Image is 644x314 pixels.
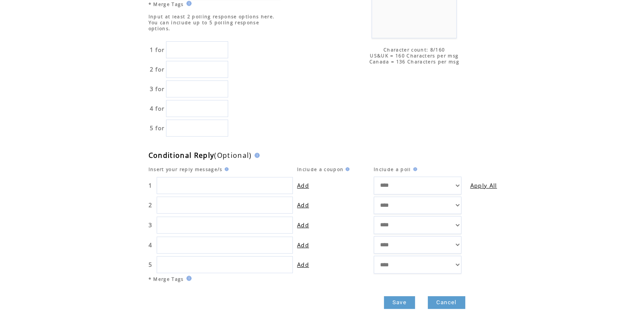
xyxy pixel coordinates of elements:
[150,124,165,132] span: 5 for
[470,182,497,189] a: Apply All
[149,166,223,172] span: Insert your reply message/s
[374,166,411,172] span: Include a poll
[149,182,152,189] span: 1
[297,182,309,189] a: Add
[384,47,445,53] span: Character count: 8/160
[149,14,277,20] span: Input at least 2 polling response options here.
[150,66,165,73] span: 2 for
[411,167,417,171] img: help.gif
[223,167,229,171] img: help.gif
[252,153,260,158] img: help.gif
[149,151,215,160] b: Conditional Reply
[297,241,309,249] a: Add
[297,166,343,172] span: Include a coupon
[369,59,459,65] span: Canada = 136 Characters per msg
[428,296,465,309] a: Cancel
[297,201,309,209] a: Add
[370,53,458,59] span: US&UK = 160 Characters per msg
[384,296,415,309] a: Save
[343,167,349,171] img: help.gif
[149,241,152,249] span: 4
[297,261,309,268] a: Add
[149,20,259,31] span: You can include up to 5 polling response options.
[149,276,184,282] span: * Merge Tags
[150,105,165,112] span: 4 for
[150,46,165,54] span: 1 for
[184,276,192,281] img: help.gif
[150,85,165,93] span: 3 for
[149,1,184,7] span: * Merge Tags
[149,261,152,268] span: 5
[297,221,309,229] a: Add
[149,151,252,160] span: (Optional)
[149,221,152,229] span: 3
[184,1,192,6] img: help.gif
[149,201,152,209] span: 2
